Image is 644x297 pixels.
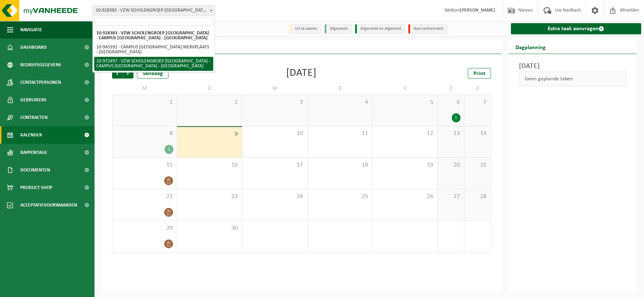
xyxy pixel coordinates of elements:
[20,21,42,39] span: Navigatie
[20,196,77,214] span: Acceptatievoorwaarden
[441,130,461,137] span: 13
[94,57,213,71] li: 10-972497 - VZW SCHOLENGROEP [GEOGRAPHIC_DATA] - CAMPUS [GEOGRAPHIC_DATA] - [GEOGRAPHIC_DATA]
[290,24,321,34] li: Uit te voeren
[93,6,215,15] span: 10-928383 - VZW SCHOLENGROEP SINT-MICHIEL - CAMPUS BARNUM - ROESELARE
[311,161,369,169] span: 18
[519,72,626,86] div: Geen geplande taken
[452,113,461,122] div: 1
[460,8,495,13] strong: [PERSON_NAME]
[112,82,177,95] td: M
[373,82,438,95] td: V
[307,82,373,95] td: D
[468,193,487,201] span: 28
[311,130,369,137] span: 11
[181,193,238,201] span: 23
[116,99,173,106] span: 1
[92,5,215,16] span: 10-928383 - VZW SCHOLENGROEP SINT-MICHIEL - CAMPUS BARNUM - ROESELARE
[116,193,173,201] span: 22
[20,179,52,196] span: Product Shop
[165,145,173,154] div: 1
[441,161,461,169] span: 20
[311,193,369,201] span: 25
[286,68,317,79] div: [DATE]
[438,82,464,95] td: Z
[181,224,238,232] span: 30
[473,71,485,76] span: Print
[376,193,434,201] span: 26
[355,24,405,34] li: Afgewerkt en afgemeld
[20,56,61,74] span: Bedrijfsgegevens
[441,99,461,106] span: 6
[20,126,42,144] span: Kalender
[181,130,238,138] span: 9
[112,68,123,79] span: Vorige
[20,109,48,126] span: Contracten
[123,68,133,79] span: Volgende
[94,29,213,43] li: 10-928383 - VZW SCHOLENGROEP [GEOGRAPHIC_DATA] - CAMPUS [GEOGRAPHIC_DATA] - [GEOGRAPHIC_DATA]
[246,161,304,169] span: 17
[242,82,307,95] td: W
[408,24,447,34] li: Non-conformiteit
[20,144,47,161] span: Rapportage
[468,68,491,79] a: Print
[325,24,352,34] li: Afgewerkt
[94,43,213,57] li: 10-945392 - CAMPUS [GEOGRAPHIC_DATA] WERKPLAATS - [GEOGRAPHIC_DATA]
[116,130,173,137] span: 8
[246,193,304,201] span: 24
[519,61,626,72] h3: [DATE]
[20,74,61,91] span: Contactpersonen
[441,193,461,201] span: 27
[376,130,434,137] span: 12
[246,130,304,137] span: 10
[464,82,491,95] td: Z
[468,99,487,106] span: 7
[246,99,304,106] span: 3
[376,99,434,106] span: 5
[137,68,168,79] div: Vandaag
[116,224,173,232] span: 29
[311,99,369,106] span: 4
[511,23,641,34] a: Extra taak aanvragen
[181,99,238,106] span: 2
[20,161,50,179] span: Documenten
[468,161,487,169] span: 21
[181,161,238,169] span: 16
[508,40,553,54] h2: Dagplanning
[116,161,173,169] span: 15
[376,161,434,169] span: 19
[20,91,47,109] span: Gebruikers
[177,82,242,95] td: D
[20,39,47,56] span: Dashboard
[468,130,487,137] span: 14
